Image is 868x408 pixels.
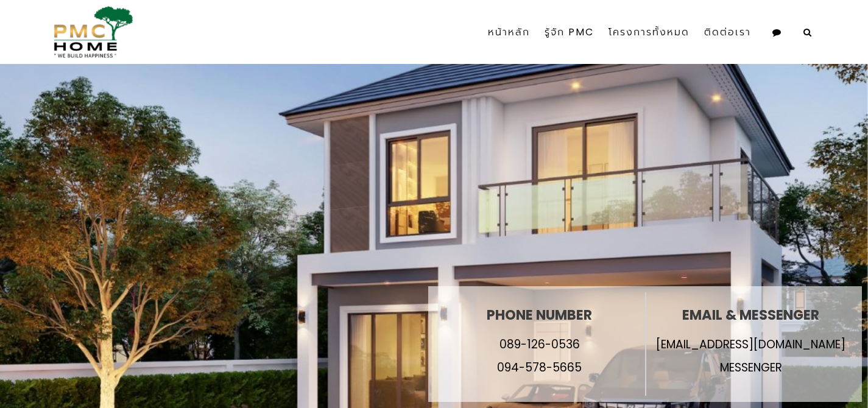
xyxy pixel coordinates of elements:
img: pmc-logo [49,6,133,58]
a: ติดต่อเรา [697,11,758,54]
a: 094-578-5665 [497,359,582,376]
a: โครงการทั้งหมด [601,11,697,54]
a: หน้าหลัก [481,11,537,54]
a: 089-126-0536 [499,336,580,353]
h2: Phone Number [487,308,592,323]
a: Messenger [720,359,782,376]
a: [EMAIL_ADDRESS][DOMAIN_NAME] [656,336,845,353]
h2: Email & Messenger [656,308,845,323]
a: รู้จัก PMC [537,11,601,54]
